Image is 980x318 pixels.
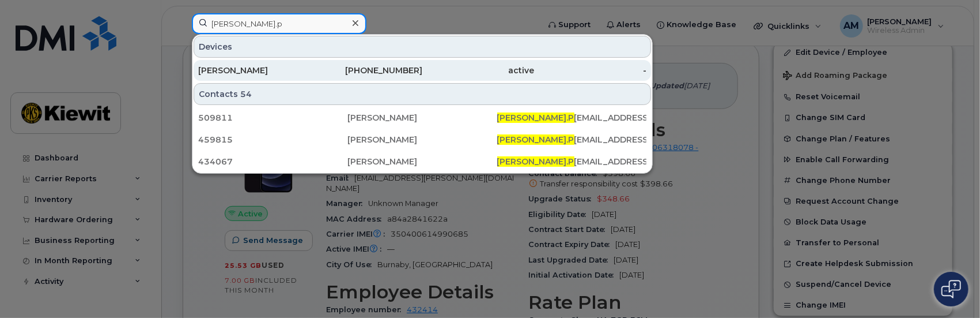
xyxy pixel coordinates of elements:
[198,112,347,124] div: 509811
[194,60,651,81] a: [PERSON_NAME][PHONE_NUMBER]active-
[497,156,574,167] span: [PERSON_NAME].P
[192,13,366,34] input: Find something...
[497,112,646,124] div: [EMAIL_ADDRESS][PERSON_NAME][DOMAIN_NAME]
[194,151,651,172] a: 434067[PERSON_NAME][PERSON_NAME].P[EMAIL_ADDRESS][PERSON_NAME][DOMAIN_NAME]
[240,88,252,100] span: 54
[347,156,497,167] div: [PERSON_NAME]
[194,129,651,150] a: 459815[PERSON_NAME][PERSON_NAME].P[EMAIL_ADDRESS][PERSON_NAME][DOMAIN_NAME]
[347,112,497,124] div: [PERSON_NAME]
[198,156,347,167] div: 434067
[194,83,651,105] div: Contacts
[198,65,311,76] div: [PERSON_NAME]
[941,280,961,298] img: Open chat
[194,107,651,128] a: 509811[PERSON_NAME][PERSON_NAME].P[EMAIL_ADDRESS][PERSON_NAME][DOMAIN_NAME]
[422,65,535,76] div: active
[497,113,574,123] span: [PERSON_NAME].P
[497,134,646,145] div: [EMAIL_ADDRESS][PERSON_NAME][DOMAIN_NAME]
[311,65,423,76] div: [PHONE_NUMBER]
[194,36,651,58] div: Devices
[497,134,574,145] span: [PERSON_NAME].P
[198,134,347,145] div: 459815
[347,134,497,145] div: [PERSON_NAME]
[535,65,647,76] div: -
[497,156,646,167] div: [EMAIL_ADDRESS][PERSON_NAME][DOMAIN_NAME]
